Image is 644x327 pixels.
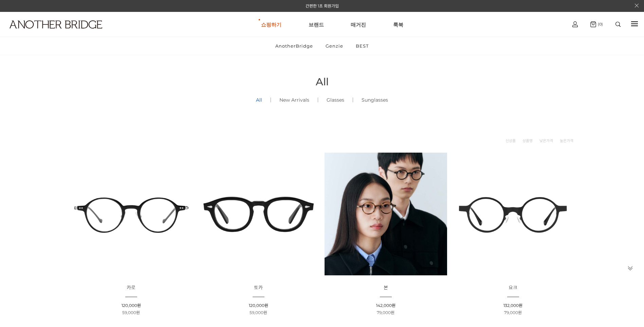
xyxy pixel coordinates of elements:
[270,37,319,55] a: AnotherBridge
[261,12,281,37] a: 쇼핑하기
[596,22,603,27] span: (0)
[504,310,522,315] span: 79,000원
[384,285,388,290] a: 본
[325,153,447,275] img: 본 - 동그란 렌즈로 돋보이는 아세테이트 안경 이미지
[384,285,388,291] span: 본
[122,303,141,308] span: 120,000원
[522,137,533,144] a: 상품명
[590,21,596,27] img: cart
[376,303,395,308] span: 142,000원
[350,37,374,55] a: BEST
[254,285,263,290] a: 토카
[452,153,574,275] img: 요크 글라스 - 트렌디한 디자인의 유니크한 안경 이미지
[306,3,339,8] a: 간편한 1초 회원가입
[590,21,603,27] a: (0)
[560,137,573,144] a: 높은가격
[509,285,517,290] a: 요크
[572,21,578,27] img: cart
[615,22,621,27] img: search
[254,285,263,291] span: 토카
[3,20,100,45] a: logo
[127,285,135,290] a: 카로
[70,153,192,275] img: 카로 - 감각적인 디자인의 패션 아이템 이미지
[351,12,366,37] a: 매거진
[250,310,267,315] span: 59,000원
[247,88,271,111] a: All
[197,153,320,275] img: 토카 아세테이트 뿔테 안경 이미지
[393,12,403,37] a: 룩북
[10,20,102,29] img: logo
[377,310,394,315] span: 79,000원
[353,88,397,111] a: Sunglasses
[509,285,517,291] span: 요크
[127,285,135,291] span: 카로
[503,303,522,308] span: 132,000원
[309,12,324,37] a: 브랜드
[318,88,353,111] a: Glasses
[505,137,516,144] a: 신상품
[271,88,318,111] a: New Arrivals
[320,37,349,55] a: Genzie
[316,75,329,88] span: All
[539,137,553,144] a: 낮은가격
[122,310,140,315] span: 59,000원
[249,303,268,308] span: 120,000원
